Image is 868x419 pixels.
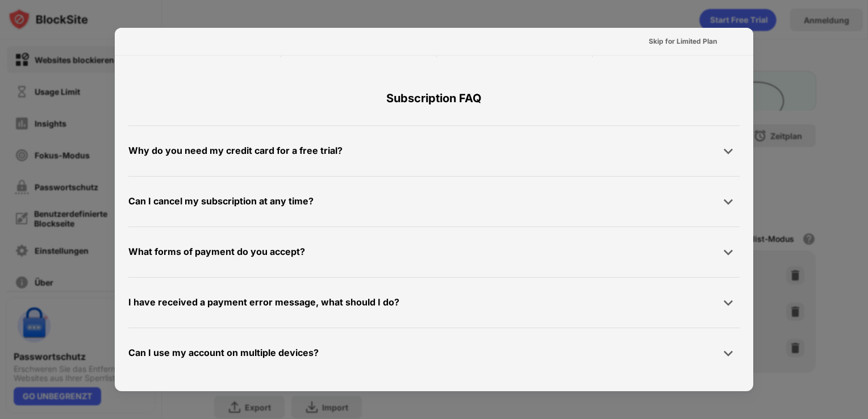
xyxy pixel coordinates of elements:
div: Can I use my account on multiple devices? [128,345,319,361]
div: Can I cancel my subscription at any time? [128,193,314,209]
div: I have received a payment error message, what should I do? [128,294,399,311]
div: What forms of payment do you accept? [128,244,305,260]
div: Why do you need my credit card for a free trial? [128,143,343,159]
div: Skip for Limited Plan [649,36,717,47]
div: Subscription FAQ [128,71,740,125]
